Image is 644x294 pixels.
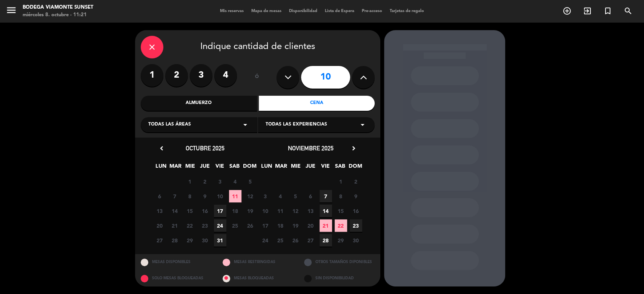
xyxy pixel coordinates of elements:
span: 27 [304,234,317,247]
span: 15 [184,205,196,217]
span: 4 [229,175,241,188]
span: MIE [184,162,197,174]
div: MESAS RESTRINGIDAS [217,254,299,270]
span: 29 [184,234,196,247]
span: 5 [289,190,302,202]
span: DOM [349,162,361,174]
span: 23 [350,219,362,232]
span: 10 [214,190,226,202]
span: 19 [244,205,257,217]
span: 1 [335,175,347,188]
span: 16 [199,205,211,217]
span: octubre 2025 [186,144,224,152]
span: 21 [169,219,181,232]
span: 11 [274,205,287,217]
span: 13 [154,205,166,217]
span: Pre-acceso [358,9,386,13]
span: 8 [335,190,347,202]
i: arrow_drop_down [241,120,250,129]
span: 24 [214,219,226,232]
span: 6 [304,190,317,202]
span: 30 [350,234,362,247]
span: 28 [320,234,332,247]
span: 8 [184,190,196,202]
span: 24 [259,234,272,247]
span: 15 [335,205,347,217]
div: MESAS DISPONIBLES [135,254,217,270]
button: menu [6,5,17,18]
span: 28 [169,234,181,247]
div: miércoles 8. octubre - 11:21 [23,11,93,19]
span: 9 [350,190,362,202]
div: Cena [259,96,375,111]
i: exit_to_app [583,6,592,15]
span: LUN [155,162,167,174]
span: 25 [274,234,287,247]
div: SIN DISPONIBILIDAD [298,270,380,286]
span: SAB [334,162,346,174]
span: 22 [335,219,347,232]
span: DOM [243,162,255,174]
span: 25 [229,219,241,232]
span: 18 [229,205,241,217]
span: 17 [214,205,226,217]
i: menu [6,5,17,16]
span: 7 [320,190,332,202]
span: JUE [199,162,211,174]
span: 5 [244,175,257,188]
span: 13 [304,205,317,217]
span: 20 [304,219,317,232]
span: 4 [274,190,287,202]
span: 26 [289,234,302,247]
span: 31 [214,234,226,247]
label: 2 [165,64,188,87]
label: 1 [141,64,163,87]
div: OTROS TAMAÑOS DIPONIBLES [298,254,380,270]
i: close [148,43,157,52]
div: SOLO MESAS BLOQUEADAS [135,270,217,286]
div: Bodega Viamonte Sunset [23,4,93,11]
span: LUN [260,162,273,174]
span: 14 [169,205,181,217]
span: 12 [289,205,302,217]
div: ó [244,64,269,90]
span: 9 [199,190,211,202]
span: JUE [304,162,317,174]
span: Todas las experiencias [266,121,327,129]
span: VIE [214,162,226,174]
span: 3 [214,175,226,188]
span: 6 [154,190,166,202]
i: search [624,6,633,15]
div: MESAS BLOQUEADAS [217,270,299,286]
span: Mapa de mesas [247,9,285,13]
i: add_circle_outline [563,6,572,15]
span: 23 [199,219,211,232]
span: 22 [184,219,196,232]
label: 3 [190,64,212,87]
span: 11 [229,190,241,202]
label: 4 [214,64,237,87]
span: 1 [184,175,196,188]
span: Tarjetas de regalo [386,9,428,13]
i: chevron_left [158,144,166,152]
span: 30 [199,234,211,247]
span: MAR [169,162,182,174]
span: 18 [274,219,287,232]
div: Indique cantidad de clientes [141,36,375,58]
span: 10 [259,205,272,217]
i: chevron_right [350,144,358,152]
span: SAB [228,162,241,174]
span: 20 [154,219,166,232]
span: 7 [169,190,181,202]
span: Lista de Espera [321,9,358,13]
span: VIE [319,162,332,174]
span: 3 [259,190,272,202]
div: Almuerzo [141,96,257,111]
span: 2 [199,175,211,188]
i: arrow_drop_down [358,120,367,129]
span: 17 [259,219,272,232]
span: Disponibilidad [285,9,321,13]
span: 21 [320,219,332,232]
span: 2 [350,175,362,188]
span: 29 [335,234,347,247]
